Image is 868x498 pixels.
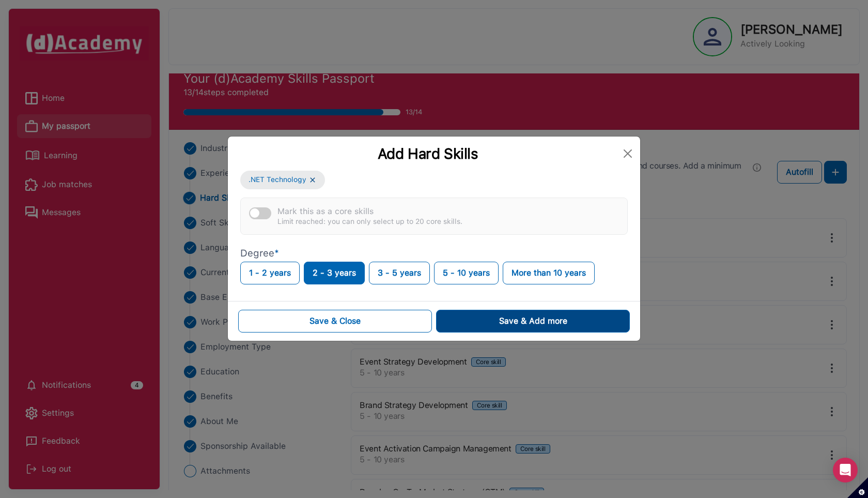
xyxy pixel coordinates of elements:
[503,262,595,284] button: More than 10 years
[249,207,271,219] button: Mark this as a core skillsLimit reached: you can only select up to 20 core skills.
[277,217,462,226] div: Limit reached: you can only select up to 20 core skills.
[369,262,430,284] button: 3 - 5 years
[847,477,868,498] button: Set cookie preferences
[240,171,325,189] button: .NET Technology
[238,310,432,333] button: Save & Close
[308,175,317,184] img: x
[309,315,361,327] div: Save & Close
[236,145,619,162] div: Add Hard Skills
[499,315,567,327] div: Save & Add more
[833,458,858,482] div: Open Intercom Messenger
[619,145,636,162] button: Close
[304,262,365,284] button: 2 - 3 years
[434,262,499,284] button: 5 - 10 years
[277,206,462,216] div: Mark this as a core skills
[436,310,630,333] button: Save & Add more
[240,262,300,284] button: 1 - 2 years
[240,247,628,260] p: Degree
[249,174,306,185] span: .NET Technology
